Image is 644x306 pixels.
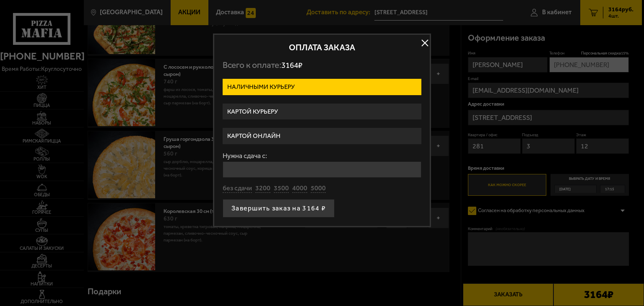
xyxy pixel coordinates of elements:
h2: Оплата заказа [223,43,421,52]
p: Всего к оплате: [223,60,421,70]
span: 3164 ₽ [281,60,302,70]
label: Картой онлайн [223,128,421,144]
label: Наличными курьеру [223,79,421,95]
label: Картой курьеру [223,104,421,120]
button: 5000 [311,184,326,193]
button: 3500 [274,184,289,193]
button: без сдачи [223,184,252,193]
button: Завершить заказ на 3164 ₽ [223,199,335,218]
label: Нужна сдача с: [223,153,421,159]
button: 3200 [255,184,270,193]
button: 4000 [292,184,307,193]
